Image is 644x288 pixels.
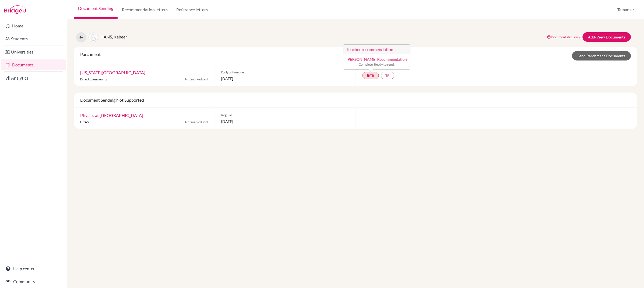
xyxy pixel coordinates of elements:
[221,113,349,118] span: Regular
[80,97,144,102] span: Document Sending Not Supported
[221,76,349,81] span: [DATE]
[1,59,66,70] a: Documents
[347,57,407,62] a: [PERSON_NAME] Recommendation
[100,34,127,39] span: HANS, Kabeer
[80,77,107,81] span: Direct to university
[343,45,410,54] h3: Teacher recommendation
[221,70,349,75] span: Early action one
[80,120,89,124] span: UCAS
[80,70,145,75] a: [US_STATE][GEOGRAPHIC_DATA]
[547,35,580,39] a: Document status key
[615,5,638,15] button: Tamana
[1,73,66,83] a: Analytics
[185,120,208,125] span: Not marked sent
[185,77,208,82] span: Not marked sent
[1,47,66,57] a: Universities
[80,113,143,118] a: Physics at [GEOGRAPHIC_DATA]
[1,20,66,31] a: Home
[80,52,101,57] span: Parchment
[1,263,66,274] a: Help center
[381,72,394,79] a: TR
[572,51,631,61] a: Send Parchment Documents
[4,5,26,14] img: Bridge-U
[1,276,66,287] a: Community
[367,74,370,77] i: insert_drive_file
[221,119,349,124] span: [DATE]
[1,33,66,44] a: Students
[363,72,379,79] a: insert_drive_fileTRTeacher recommendation [PERSON_NAME] Recommendation Complete. Ready to send.
[347,62,407,67] small: Complete. Ready to send.
[583,32,631,42] a: Add/View Documents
